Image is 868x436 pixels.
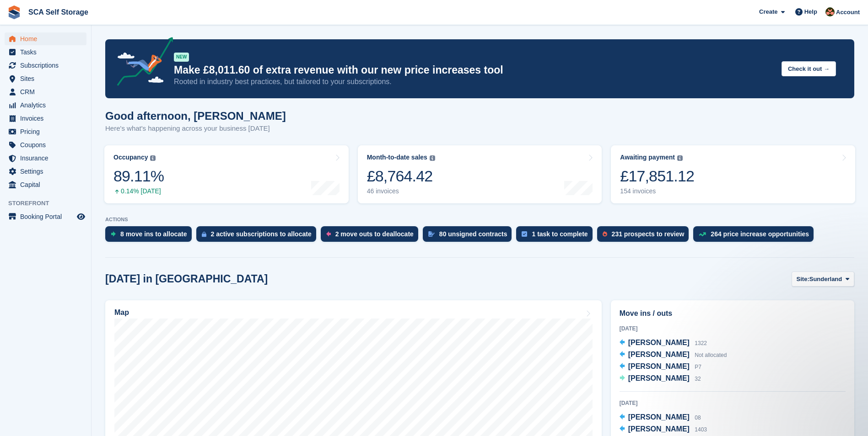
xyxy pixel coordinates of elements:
span: Site: [797,275,809,284]
div: Awaiting payment [620,154,675,161]
span: [PERSON_NAME] [628,413,690,421]
a: [PERSON_NAME] 08 [620,412,701,424]
div: [DATE] [620,399,846,407]
div: 2 active subscriptions to allocate [211,230,312,238]
span: Invoices [20,112,75,125]
h1: Good afternoon, [PERSON_NAME] [105,110,286,122]
span: 08 [695,415,701,421]
a: menu [5,72,86,85]
span: Capital [20,178,75,191]
div: 154 invoices [620,187,694,195]
a: 1 task to complete [516,226,597,246]
h2: [DATE] in [GEOGRAPHIC_DATA] [105,273,268,285]
a: Awaiting payment £17,851.12 154 invoices [611,145,855,203]
span: 1403 [695,426,707,433]
img: contract_signature_icon-13c848040528278c33f63329250d36e43548de30e8caae1d1a13099fd9432cc5.svg [428,231,435,237]
p: Make £8,011.60 of extra revenue with our new price increases tool [174,64,774,77]
a: Occupancy 89.11% 0.14% [DATE] [104,145,349,203]
span: Not allocated [695,352,727,358]
span: Help [804,7,817,16]
a: menu [5,210,86,223]
a: [PERSON_NAME] Not allocated [620,349,727,361]
a: menu [5,112,86,125]
div: [DATE] [620,324,846,333]
span: Analytics [20,99,75,112]
span: P7 [695,364,701,370]
h2: Move ins / outs [620,308,846,319]
a: menu [5,138,86,151]
p: Rooted in industry best practices, but tailored to your subscriptions. [174,77,774,87]
div: NEW [174,53,189,62]
span: [PERSON_NAME] [628,339,690,346]
span: Pricing [20,125,75,138]
a: menu [5,32,86,45]
a: [PERSON_NAME] 1403 [620,424,707,436]
img: price_increase_opportunities-93ffe204e8149a01c8c9dc8f82e8f89637d9d84a8eef4429ea346261dce0b2c0.svg [699,232,706,236]
span: [PERSON_NAME] [628,362,690,370]
img: icon-info-grey-7440780725fd019a000dd9b08b2336e03edf1995a4989e88bcd33f0948082b44.svg [150,155,156,161]
span: 1322 [695,340,707,346]
span: Settings [20,165,75,178]
span: Sites [20,72,75,85]
a: menu [5,85,86,98]
a: menu [5,178,86,191]
a: menu [5,165,86,178]
div: £8,764.42 [367,167,435,186]
span: Account [836,8,860,17]
div: Occupancy [113,154,148,161]
a: [PERSON_NAME] 32 [620,373,701,385]
a: 2 active subscriptions to allocate [196,226,321,246]
span: [PERSON_NAME] [628,351,690,358]
a: menu [5,46,86,58]
div: Month-to-date sales [367,154,427,161]
div: 0.14% [DATE] [113,187,164,195]
a: menu [5,59,86,72]
span: Home [20,32,75,45]
a: 264 price increase opportunities [693,226,818,246]
a: menu [5,125,86,138]
div: 2 move outs to deallocate [335,230,414,238]
img: price-adjustments-announcement-icon-8257ccfd72463d97f412b2fc003d46551f7dbcb40ab6d574587a9cd5c0d94... [109,37,173,89]
div: 264 price increase opportunities [711,230,809,238]
span: Tasks [20,46,75,58]
p: ACTIONS [105,217,854,223]
img: task-75834270c22a3079a89374b754ae025e5fb1db73e45f91037f5363f120a921f8.svg [522,231,527,237]
span: Subscriptions [20,59,75,72]
div: 80 unsigned contracts [439,230,507,238]
a: [PERSON_NAME] P7 [620,361,701,373]
span: Storefront [8,199,91,208]
div: 46 invoices [367,187,435,195]
span: [PERSON_NAME] [628,425,690,433]
button: Site: Sunderland [792,271,854,287]
button: Check it out → [782,61,836,76]
img: icon-info-grey-7440780725fd019a000dd9b08b2336e03edf1995a4989e88bcd33f0948082b44.svg [430,155,435,161]
p: Here's what's happening across your business [DATE] [105,123,286,134]
a: Preview store [75,211,86,222]
a: menu [5,99,86,112]
img: stora-icon-8386f47178a22dfd0bd8f6a31ec36ba5ce8667c1dd55bd0f319d3a0aa187defe.svg [7,5,21,19]
a: SCA Self Storage [25,5,92,20]
a: Month-to-date sales £8,764.42 46 invoices [358,145,602,203]
span: CRM [20,85,75,98]
img: move_outs_to_deallocate_icon-f764333ba52eb49d3ac5e1228854f67142a1ed5810a6f6cc68b1a99e826820c5.svg [326,231,331,237]
div: 8 move ins to allocate [120,230,187,238]
h2: Map [114,308,129,317]
img: prospect-51fa495bee0391a8d652442698ab0144808aea92771e9ea1ae160a38d050c398.svg [603,231,607,237]
div: 1 task to complete [532,230,588,238]
a: 231 prospects to review [597,226,694,246]
a: 80 unsigned contracts [423,226,517,246]
div: 89.11% [113,167,164,186]
span: Create [759,7,777,16]
span: Insurance [20,152,75,165]
img: Sarah Race [825,7,835,16]
div: 231 prospects to review [612,230,685,238]
img: active_subscription_to_allocate_icon-d502201f5373d7db506a760aba3b589e785aa758c864c3986d89f69b8ff3... [202,231,206,237]
a: 8 move ins to allocate [105,226,196,246]
span: [PERSON_NAME] [628,374,690,382]
a: menu [5,152,86,165]
span: Coupons [20,138,75,151]
span: Booking Portal [20,210,75,223]
a: 2 move outs to deallocate [321,226,423,246]
span: 32 [695,376,701,382]
a: [PERSON_NAME] 1322 [620,337,707,349]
